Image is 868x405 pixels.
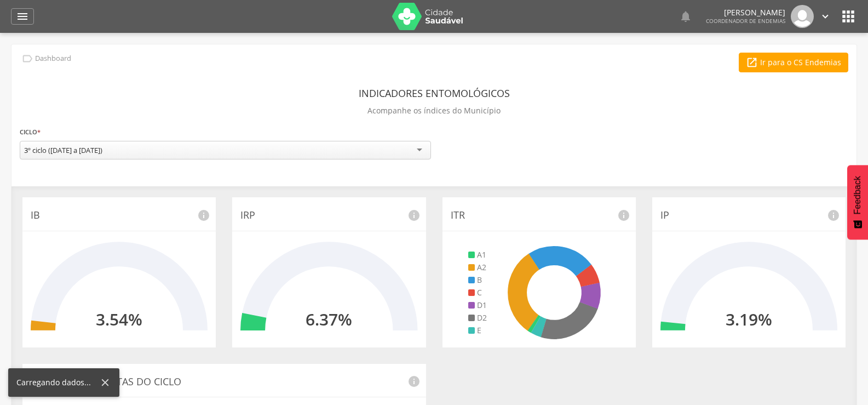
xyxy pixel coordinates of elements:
[31,208,208,223] p: IB
[407,375,421,388] i: info
[819,10,831,22] i: 
[468,262,487,273] li: A2
[11,8,34,25] a: 
[24,145,102,155] div: 3º ciclo ([DATE] a [DATE])
[468,249,487,260] li: A1
[20,126,41,138] label: Ciclo
[726,310,772,328] h2: 3.19%
[706,17,785,25] span: Coordenador de Endemias
[96,310,142,328] h2: 3.54%
[21,53,33,65] i: 
[468,300,487,311] li: D1
[853,176,863,214] span: Feedback
[306,310,352,328] h2: 6.37%
[847,165,868,239] button: Feedback - Mostrar pesquisa
[468,287,487,298] li: C
[451,208,628,223] p: ITR
[16,377,99,388] div: Carregando dados...
[240,208,417,223] p: IRP
[819,5,831,28] a: 
[739,53,848,72] a: Ir para o CS Endemias
[367,103,501,118] p: Acompanhe os índices do Município
[468,312,487,323] li: D2
[197,209,210,222] i: info
[468,325,487,336] li: E
[679,5,692,28] a: 
[617,209,630,222] i: info
[827,209,840,222] i: info
[407,209,421,222] i: info
[679,10,692,23] i: 
[359,83,510,103] header: Indicadores Entomológicos
[31,375,418,389] p: Histórico de Visitas do Ciclo
[468,275,487,286] li: B
[746,56,758,69] i: 
[706,9,785,16] p: [PERSON_NAME]
[35,54,71,63] p: Dashboard
[660,208,837,223] p: IP
[16,10,29,23] i: 
[840,8,857,25] i: 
